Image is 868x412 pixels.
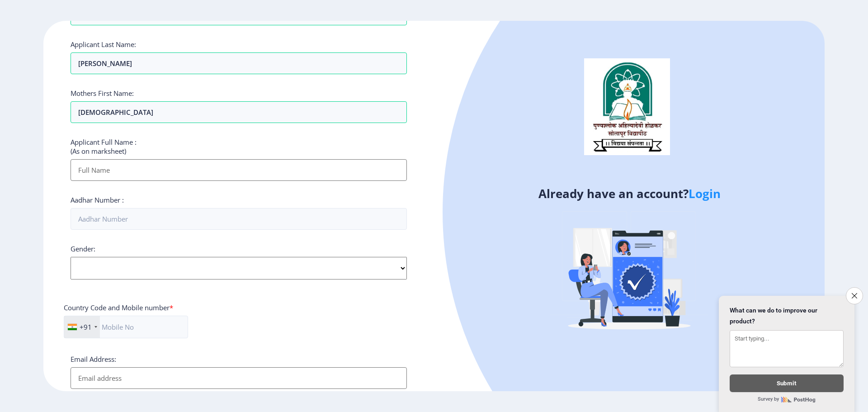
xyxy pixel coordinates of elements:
[584,58,670,155] img: logo
[71,89,134,98] label: Mothers First Name:
[80,322,92,331] div: +91
[441,186,818,201] h4: Already have an account?
[71,137,137,156] label: Applicant Full Name : (As on marksheet)
[71,195,124,204] label: Aadhar Number :
[71,367,407,389] input: Email address
[64,303,173,312] label: Country Code and Mobile number
[64,316,100,338] div: India (भारत): +91
[71,40,136,49] label: Applicant Last Name:
[550,194,708,352] img: Verified-rafiki.svg
[689,185,721,202] a: Login
[71,244,95,253] label: Gender:
[71,159,407,181] input: Full Name
[71,52,407,74] input: Last Name
[71,355,116,364] label: Email Address:
[64,316,188,338] input: Mobile No
[71,208,407,230] input: Aadhar Number
[71,101,407,123] input: Last Name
